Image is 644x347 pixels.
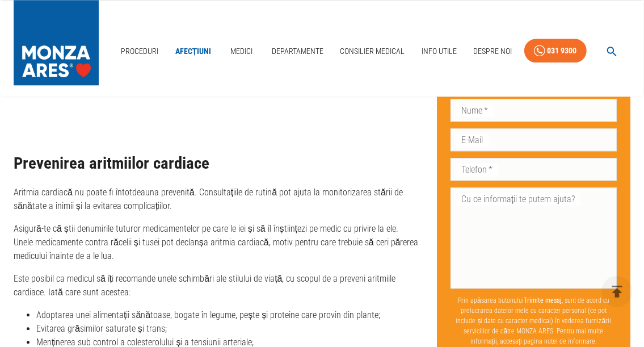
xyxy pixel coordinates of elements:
a: Consilier Medical [335,40,409,63]
a: Afecțiuni [171,40,216,63]
button: delete [601,276,633,307]
b: Trimite mesaj [524,296,562,304]
a: Despre Noi [469,40,516,63]
h2: Prevenirea aritmiilor cardiace [14,154,419,173]
a: Medici [224,40,260,63]
li: Adoptarea unei alimentații sănătoase, bogate în legume, pește și proteine care provin din plante; [36,308,419,322]
p: Aritmia cardiacă nu poate fi întotdeauna prevenită. Consultațiile de rutină pot ajuta la monitori... [14,186,419,213]
a: Info Utile [417,40,461,63]
p: Este posibil ca medicul să îți recomande unele schimbări ale stilului de viață, cu scopul de a pr... [14,272,419,299]
a: Departamente [267,40,328,63]
p: Asigură-te că știi denumirile tuturor medicamentelor pe care le iei și să îl înștiințezi pe medic... [14,222,419,263]
a: Proceduri [116,40,163,63]
a: 031 9300 [524,39,587,63]
li: Evitarea grăsimilor saturate și trans; [36,322,419,336]
div: 031 9300 [548,44,577,58]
